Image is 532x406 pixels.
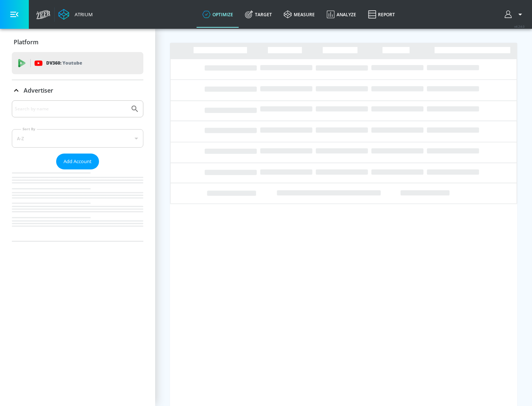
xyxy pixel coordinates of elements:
a: optimize [197,1,239,28]
div: Platform [12,32,143,52]
div: A-Z [12,129,143,148]
nav: list of Advertiser [12,169,143,241]
a: Analyze [321,1,362,28]
p: DV360: [46,59,82,67]
p: Platform [14,38,38,46]
div: Advertiser [12,100,143,241]
button: Add Account [56,154,99,169]
label: Sort By [21,127,37,131]
span: v 4.24.0 [514,24,525,28]
a: Atrium [58,9,93,20]
div: DV360: Youtube [12,52,143,74]
p: Youtube [62,59,82,67]
div: Advertiser [12,80,143,101]
div: Atrium [72,11,93,18]
a: Report [362,1,401,28]
a: Target [239,1,278,28]
input: Search by name [15,104,127,114]
p: Advertiser [24,86,53,94]
span: Add Account [64,157,92,166]
a: measure [278,1,321,28]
